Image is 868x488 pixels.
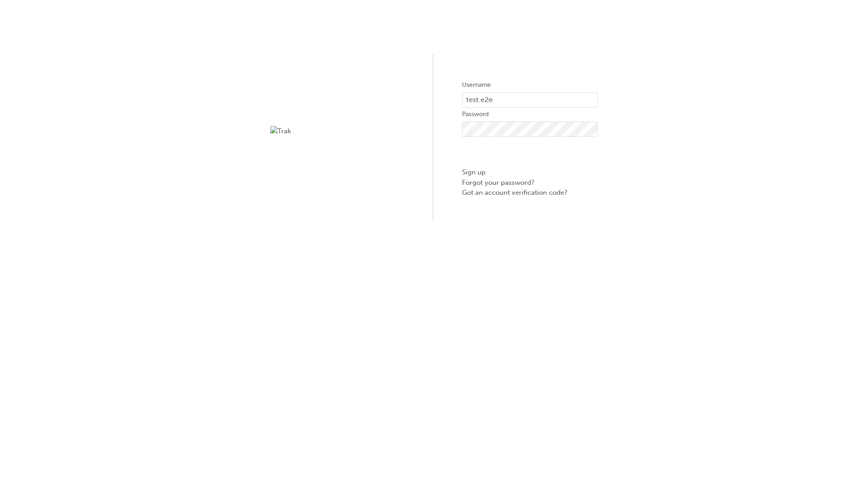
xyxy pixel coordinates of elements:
[462,92,598,108] input: Username
[462,144,598,161] button: Sign In
[462,178,598,188] a: Forgot your password?
[462,109,598,120] label: Password
[462,167,598,178] a: Sign up
[270,126,406,136] img: Trak
[462,188,598,198] a: Got an account verification code?
[462,80,598,90] label: Username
